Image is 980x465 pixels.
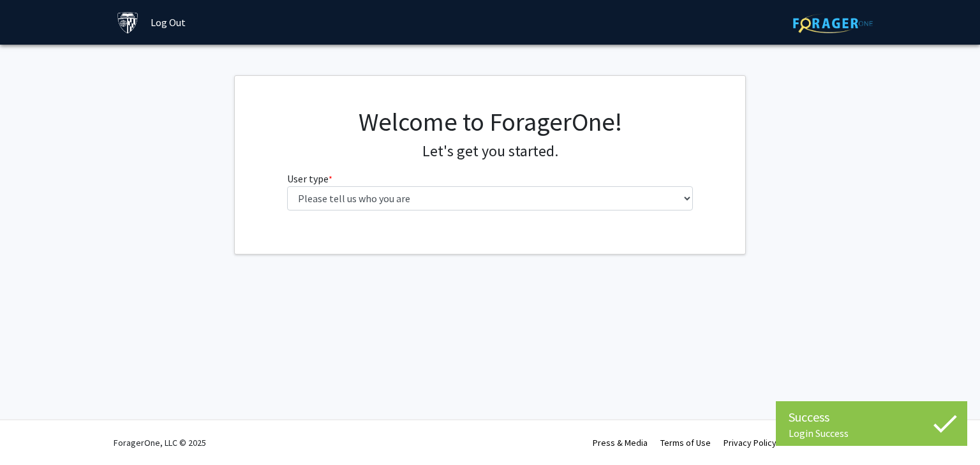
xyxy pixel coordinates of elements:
a: Privacy Policy [724,437,776,448]
div: Success [789,408,954,427]
img: Johns Hopkins University Logo [117,11,139,34]
h1: Welcome to ForagerOne! [287,107,694,137]
a: Press & Media [593,437,648,448]
div: Login Success [789,427,954,439]
a: Terms of Use [660,437,711,448]
label: User type [287,171,332,186]
div: ForagerOne, LLC © 2025 [114,420,206,465]
img: ForagerOne Logo [793,13,873,33]
h4: Let's get you started. [287,142,694,161]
